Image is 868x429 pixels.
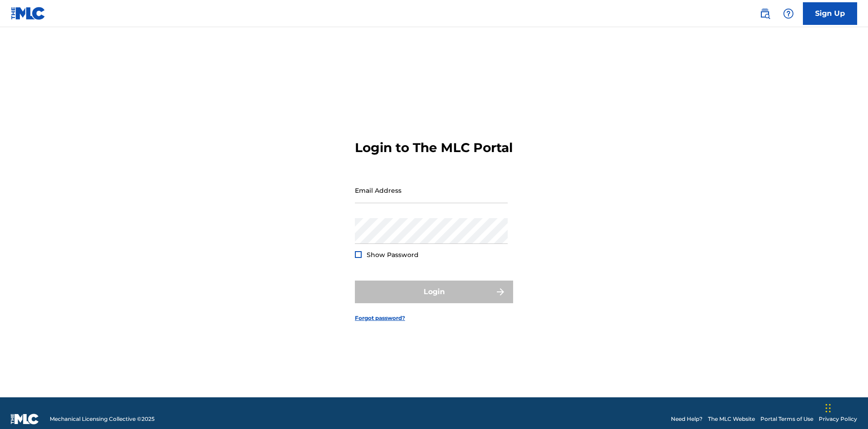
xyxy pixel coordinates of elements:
[355,314,405,322] a: Forgot password?
[708,415,755,423] a: The MLC Website
[823,386,868,429] iframe: Chat Widget
[367,251,419,259] span: Show Password
[50,415,155,423] span: Mechanical Licensing Collective © 2025
[819,415,857,423] a: Privacy Policy
[355,140,513,156] h3: Login to The MLC Portal
[11,7,46,20] img: MLC Logo
[760,415,813,423] a: Portal Terms of Use
[803,2,857,25] a: Sign Up
[779,5,797,23] div: Help
[759,8,770,19] img: search
[756,5,774,23] a: Public Search
[783,8,794,19] img: help
[826,395,831,422] div: Drag
[671,415,703,423] a: Need Help?
[11,414,39,424] img: logo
